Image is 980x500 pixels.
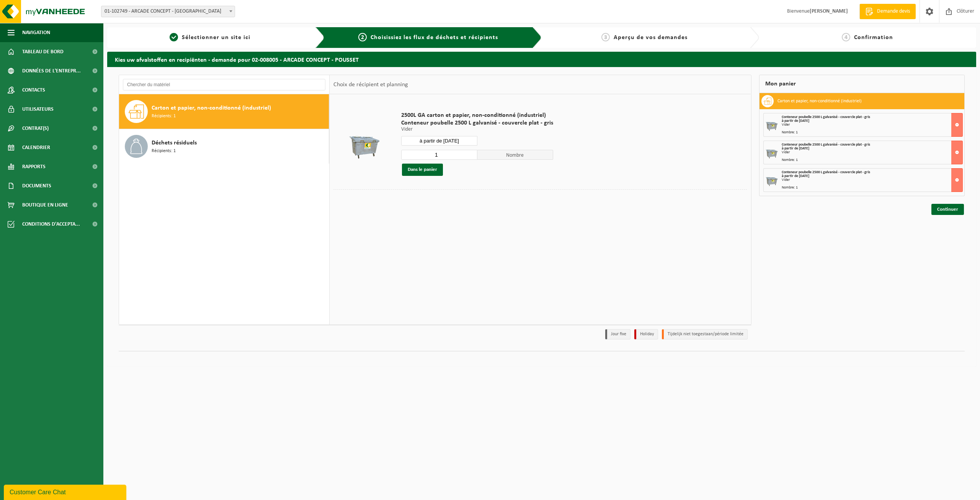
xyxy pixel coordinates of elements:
div: Vider [782,151,963,154]
div: Choix de récipient et planning [330,75,412,94]
span: 3 [601,33,610,41]
span: Utilisateurs [22,100,54,119]
button: Dans le panier [402,164,443,176]
li: Tijdelijk niet toegestaan/période limitée [662,329,748,339]
strong: à partir de [DATE] [782,119,809,123]
h2: Kies uw afvalstoffen en recipiënten - demande pour 02-008005 - ARCADE CONCEPT - POUSSET [107,52,976,67]
div: Vider [782,123,963,127]
span: Conteneur poubelle 2500 L galvanisé - couvercle plat - gris [782,170,870,174]
span: 2500L GA carton et papier, non-conditionné (industriel) [401,111,553,119]
span: 1 [170,33,178,41]
span: Confirmation [854,34,893,41]
div: Vider [782,178,963,182]
span: Récipients: 1 [152,113,176,120]
div: Nombre: 1 [782,186,963,190]
strong: à partir de [DATE] [782,174,809,178]
span: Carton et papier, non-conditionné (industriel) [152,103,271,113]
span: Conditions d'accepta... [22,215,80,234]
span: 4 [842,33,850,41]
li: Holiday [634,329,658,339]
h3: Carton et papier, non-conditionné (industriel) [777,95,862,107]
div: Mon panier [759,75,965,93]
span: Récipients: 1 [152,148,176,155]
span: 01-102749 - ARCADE CONCEPT - LIÈGE [101,6,235,17]
div: Nombre: 1 [782,158,963,162]
span: Données de l'entrepr... [22,61,81,80]
span: Tableau de bord [22,42,64,61]
span: Conteneur poubelle 2500 L galvanisé - couvercle plat - gris [401,119,553,127]
strong: [PERSON_NAME] [810,8,848,14]
span: Documents [22,176,51,195]
span: Boutique en ligne [22,195,68,215]
span: Conteneur poubelle 2500 L galvanisé - couvercle plat - gris [782,115,870,119]
button: Déchets résiduels Récipients: 1 [119,129,329,164]
span: Conteneur poubelle 2500 L galvanisé - couvercle plat - gris [782,143,870,147]
span: Rapports [22,157,46,176]
span: Nombre [477,150,554,160]
a: Continuer [931,204,964,215]
div: Nombre: 1 [782,131,963,134]
span: Contacts [22,80,45,100]
span: Navigation [22,23,50,42]
a: Demande devis [859,4,916,19]
span: 01-102749 - ARCADE CONCEPT - LIÈGE [101,6,235,17]
iframe: chat widget [4,483,128,500]
span: Demande devis [875,8,912,15]
p: Vider [401,127,553,132]
a: 1Sélectionner un site ici [111,33,309,42]
input: Chercher du matériel [123,79,325,90]
span: Déchets résiduels [152,138,197,148]
span: Contrat(s) [22,119,49,138]
span: Aperçu de vos demandes [614,34,688,41]
span: Sélectionner un site ici [182,34,250,41]
span: Choisissiez les flux de déchets et récipients [371,34,498,41]
span: Calendrier [22,138,50,157]
strong: à partir de [DATE] [782,146,809,151]
input: Sélectionnez date [401,136,477,146]
li: Jour fixe [605,329,630,339]
button: Carton et papier, non-conditionné (industriel) Récipients: 1 [119,94,329,129]
span: 2 [358,33,367,41]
